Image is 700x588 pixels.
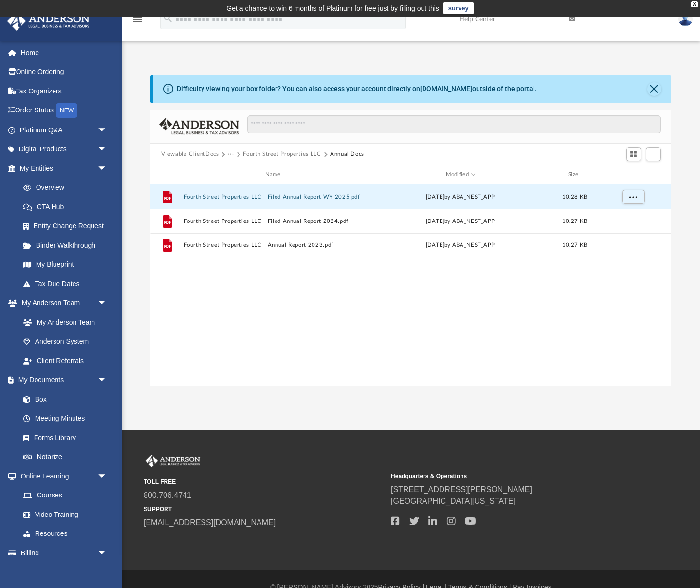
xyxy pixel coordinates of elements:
[14,332,117,351] a: Anderson System
[14,351,117,370] a: Client Referrals
[97,294,117,313] span: arrow_drop_down
[14,312,112,332] a: My Anderson Team
[562,219,587,224] span: 10.27 KB
[228,150,234,159] button: ···
[14,255,117,275] a: My Blueprint
[443,2,474,14] a: survey
[14,409,117,428] a: Meeting Minutes
[391,497,516,505] a: [GEOGRAPHIC_DATA][US_STATE]
[562,194,587,200] span: 10.28 KB
[97,140,117,160] span: arrow_drop_down
[97,159,117,179] span: arrow_drop_down
[562,242,587,248] span: 10.27 KB
[4,12,92,31] img: Anderson Advisors Platinum Portal
[97,466,117,486] span: arrow_drop_down
[163,13,173,24] i: search
[391,472,631,480] small: Headquarters & Operations
[144,518,276,527] a: [EMAIL_ADDRESS][DOMAIN_NAME]
[14,274,122,294] a: Tax Due Dates
[369,217,551,226] div: [DATE] by ABA_NEST_APP
[14,389,112,409] a: Box
[369,241,551,250] div: [DATE] by ABA_NEST_APP
[426,194,445,200] span: [DATE]
[144,478,384,486] small: TOLL FREE
[144,491,191,499] a: 800.706.4741
[14,428,112,447] a: Forms Library
[243,150,321,159] button: Fourth Street Properties LLC
[144,505,384,514] small: SUPPORT
[626,147,641,161] button: Switch to Grid View
[555,170,594,179] div: Size
[131,14,143,25] i: menu
[56,103,77,118] div: NEW
[131,18,143,25] a: menu
[7,370,117,390] a: My Documentsarrow_drop_down
[184,218,366,224] button: Fourth Street Properties LLC - Filed Annual Report 2024.pdf
[14,524,117,544] a: Resources
[184,194,366,200] button: Fourth Street Properties LLC - Filed Annual Report WY 2025.pdf
[184,242,366,248] button: Fourth Street Properties LLC - Annual Report 2023.pdf
[691,1,698,7] div: close
[622,190,645,204] button: More options
[7,120,122,140] a: Platinum Q&Aarrow_drop_down
[391,485,532,494] a: [STREET_ADDRESS][PERSON_NAME]
[7,81,122,101] a: Tax Organizers
[14,236,122,255] a: Binder Walkthrough
[150,184,671,386] div: grid
[7,43,122,62] a: Home
[369,193,551,202] div: by ABA_NEST_APP
[247,115,661,134] input: Search files and folders
[7,294,117,313] a: My Anderson Teamarrow_drop_down
[646,147,661,161] button: Add
[599,170,667,179] div: id
[7,543,122,563] a: Billingarrow_drop_down
[177,84,537,94] div: Difficulty viewing your box folder? You can also access your account directly on outside of the p...
[155,170,179,179] div: id
[7,62,122,82] a: Online Ordering
[97,120,117,140] span: arrow_drop_down
[226,2,439,14] div: Get a chance to win 6 months of Platinum for free just by filling out this
[7,466,117,486] a: Online Learningarrow_drop_down
[14,447,117,467] a: Notarize
[14,178,122,198] a: Overview
[369,170,551,179] div: Modified
[678,12,693,26] img: User Pic
[420,85,472,92] a: [DOMAIN_NAME]
[330,150,364,159] button: Annual Docs
[144,455,202,467] img: Anderson Advisors Platinum Portal
[7,159,122,178] a: My Entitiesarrow_drop_down
[184,170,365,179] div: Name
[97,370,117,390] span: arrow_drop_down
[14,217,122,236] a: Entity Change Request
[14,505,112,524] a: Video Training
[14,486,117,505] a: Courses
[647,82,661,96] button: Close
[14,197,122,217] a: CTA Hub
[7,101,122,121] a: Order StatusNEW
[7,140,122,159] a: Digital Productsarrow_drop_down
[97,543,117,563] span: arrow_drop_down
[161,150,219,159] button: Viewable-ClientDocs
